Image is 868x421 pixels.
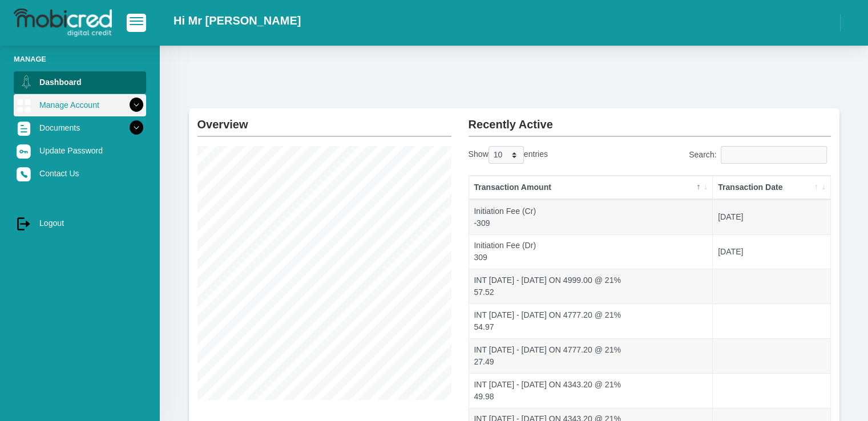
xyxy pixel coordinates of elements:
h2: Recently Active [469,108,831,131]
img: logo-mobicred.svg [14,9,112,37]
a: Manage Account [14,94,146,116]
label: Search: [689,146,831,164]
td: Initiation Fee (Cr) -309 [469,200,713,234]
a: Logout [14,212,146,234]
li: Manage [14,54,146,64]
td: INT [DATE] - [DATE] ON 4999.00 @ 21% 57.52 [469,269,713,303]
td: INT [DATE] - [DATE] ON 4777.20 @ 21% 27.49 [469,338,713,373]
th: Transaction Amount: activate to sort column descending [469,176,713,200]
a: Contact Us [14,163,146,184]
td: [DATE] [713,200,830,234]
a: Update Password [14,140,146,161]
h2: Overview [197,108,451,131]
h2: Hi Mr [PERSON_NAME] [173,14,301,27]
td: [DATE] [713,234,830,269]
a: Dashboard [14,71,146,93]
select: Showentries [488,146,524,164]
td: INT [DATE] - [DATE] ON 4343.20 @ 21% 49.98 [469,373,713,408]
input: Search: [721,146,827,164]
td: INT [DATE] - [DATE] ON 4777.20 @ 21% 54.97 [469,303,713,338]
a: Documents [14,117,146,139]
td: Initiation Fee (Dr) 309 [469,234,713,269]
label: Show entries [469,146,548,164]
th: Transaction Date: activate to sort column ascending [713,176,830,200]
